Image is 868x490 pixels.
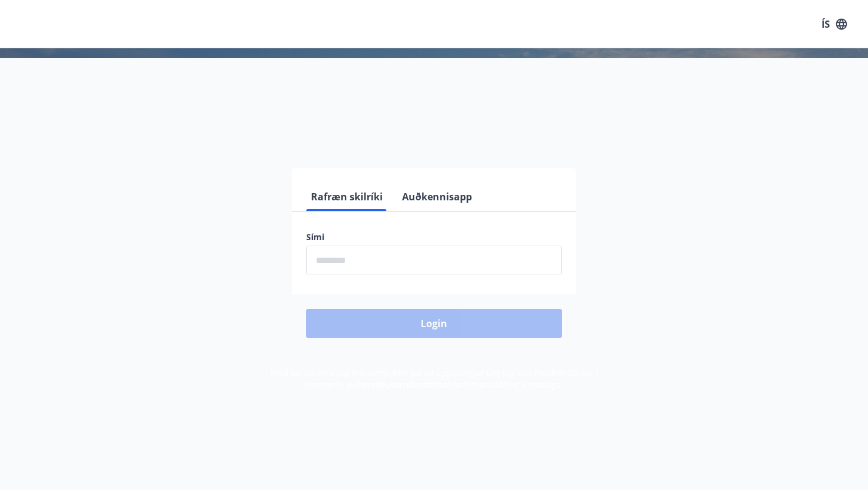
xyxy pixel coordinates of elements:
[271,367,598,390] span: Með því að skrá þig inn samþykkir þú að upplýsingar um þig séu meðhöndlaðar í samræmi við Starfsm...
[306,231,562,243] label: Sími
[357,379,448,390] a: Persónuverndarstefna
[14,72,854,118] h1: Félagavefur, Starfsmannafélag Kópavogs
[397,182,477,211] button: Auðkennisapp
[245,129,623,143] span: Vinsamlegast skráðu þig inn með rafrænum skilríkjum eða Auðkennisappi.
[306,182,388,211] button: Rafræn skilríki
[815,13,854,35] button: ÍS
